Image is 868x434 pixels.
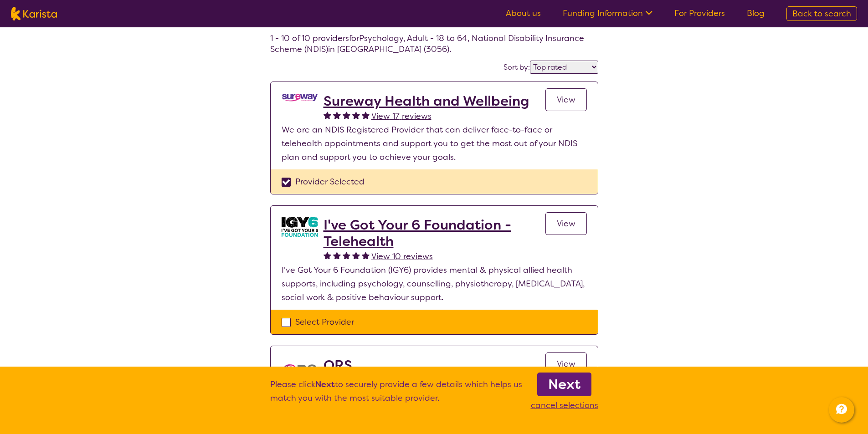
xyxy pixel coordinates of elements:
img: fullstar [333,251,341,259]
img: fullstar [333,111,341,119]
img: fullstar [362,251,370,259]
img: fullstar [324,251,331,259]
span: View 17 reviews [371,111,431,122]
a: Funding Information [563,8,652,19]
b: Next [548,375,580,393]
img: fullstar [324,111,331,119]
img: fullstar [343,251,350,259]
a: Next [537,373,591,396]
p: We are an NDIS Registered Provider that can deliver face-to-face or telehealth appointments and s... [282,123,587,164]
img: fullstar [352,251,360,259]
p: I've Got Your 6 Foundation (IGY6) provides mental & physical allied health supports, including ps... [282,263,587,304]
b: Next [315,379,335,390]
p: Please click to securely provide a few details which helps us match you with the most suitable pr... [270,378,522,412]
a: Blog [747,8,765,19]
span: View [557,358,575,369]
a: View [545,352,587,375]
span: View [557,218,575,229]
img: fullstar [362,111,370,119]
a: View [545,212,587,235]
a: I've Got Your 6 Foundation - Telehealth [324,217,545,250]
a: About us [506,8,541,19]
span: View 10 reviews [371,251,433,262]
a: ORS [324,357,429,373]
a: View [545,88,587,111]
img: aw0qclyvxjfem2oefjis.jpg [282,217,318,237]
a: View 17 reviews [371,109,431,123]
img: Karista logo [11,7,57,20]
img: nedi5p6dj3rboepxmyww.png [282,93,318,102]
img: fullstar [343,111,350,119]
img: nspbnteb0roocrxnmwip.png [282,357,318,393]
a: Sureway Health and Wellbeing [324,93,529,109]
p: cancel selections [531,398,598,412]
img: fullstar [352,111,360,119]
a: View 10 reviews [371,250,433,263]
span: View [557,94,575,105]
button: Channel Menu [829,397,854,423]
a: Back to search [786,6,857,21]
a: For Providers [674,8,725,19]
span: Back to search [792,8,851,19]
label: Sort by: [503,62,530,72]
